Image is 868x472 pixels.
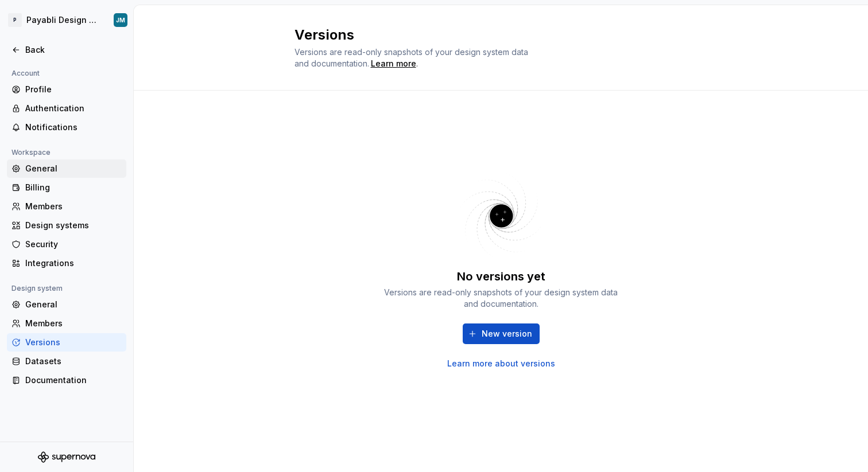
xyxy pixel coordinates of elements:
a: Members [7,197,126,216]
div: P [8,13,22,27]
a: Back [7,41,126,59]
a: Profile [7,80,126,99]
a: Learn more [371,58,416,69]
div: Notifications [25,122,122,133]
span: New version [482,328,532,340]
a: Versions [7,333,126,352]
div: Workspace [7,146,55,159]
div: Account [7,67,44,80]
div: JM [116,15,125,25]
a: Security [7,235,126,253]
div: Authentication [25,103,122,114]
a: General [7,159,126,178]
div: Profile [25,84,122,95]
div: Billing [25,182,122,193]
div: General [25,163,122,174]
a: Billing [7,178,126,197]
button: New version [463,323,540,344]
div: Design system [7,282,67,295]
div: Versions are read-only snapshots of your design system data and documentation. [381,287,622,310]
div: No versions yet [457,268,545,284]
a: Integrations [7,254,126,272]
button: PPayabli Design SystemJM [2,7,131,33]
span: . [369,60,418,68]
a: Authentication [7,99,126,118]
div: Datasets [25,356,122,367]
svg: Supernova Logo [38,451,95,463]
div: General [25,299,122,310]
div: Design systems [25,220,122,231]
div: Documentation [25,375,122,386]
a: Documentation [7,371,126,389]
div: Security [25,239,122,250]
div: Integrations [25,258,122,269]
a: Notifications [7,118,126,136]
a: Learn more about versions [447,358,555,369]
div: Members [25,318,122,329]
div: Members [25,201,122,212]
a: General [7,295,126,314]
a: Design systems [7,216,126,235]
h2: Versions [294,26,694,44]
div: Back [25,44,122,56]
span: Versions are read-only snapshots of your design system data and documentation. [294,47,528,68]
a: Members [7,314,126,333]
a: Datasets [7,352,126,370]
div: Versions [25,337,122,348]
div: Payabli Design System [26,14,100,26]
